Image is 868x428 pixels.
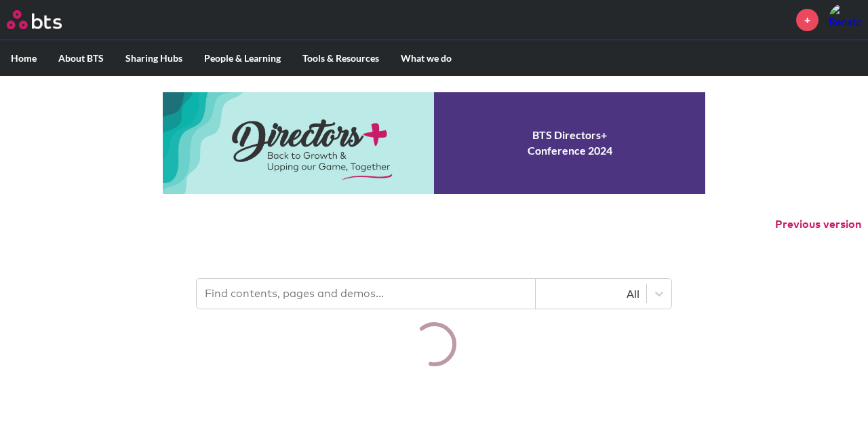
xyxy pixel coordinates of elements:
div: All [542,286,639,301]
a: + [796,9,818,31]
button: Previous version [775,217,861,232]
img: Renato Bresciani [829,3,861,36]
a: Profile [829,3,861,36]
label: What we do [390,41,462,76]
label: About BTS [47,41,115,76]
label: Tools & Resources [292,41,390,76]
a: Conference 2024 [163,92,705,194]
a: Go home [7,10,87,29]
label: People & Learning [193,41,292,76]
input: Find contents, pages and demos... [197,279,536,309]
img: BTS Logo [7,10,62,29]
label: Sharing Hubs [115,41,193,76]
